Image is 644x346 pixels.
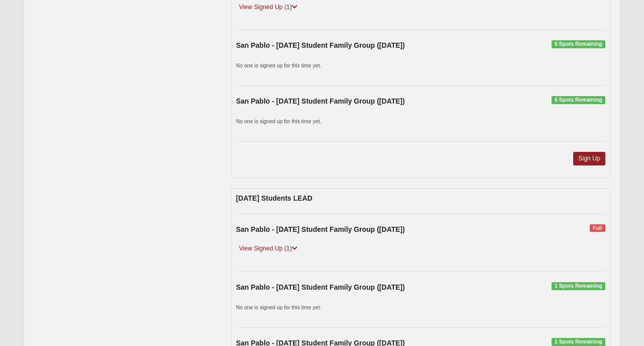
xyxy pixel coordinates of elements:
strong: San Pablo - [DATE] Student Family Group ([DATE]) [236,225,405,233]
strong: San Pablo - [DATE] Student Family Group ([DATE]) [236,97,405,105]
small: No one is signed up for this time yet. [236,304,321,310]
small: No one is signed up for this time yet. [236,62,321,68]
a: Sign Up [573,152,605,165]
small: No one is signed up for this time yet. [236,118,321,124]
span: 1 Spots Remaining [552,338,605,346]
strong: San Pablo - [DATE] Student Family Group ([DATE]) [236,283,405,291]
strong: San Pablo - [DATE] Student Family Group ([DATE]) [236,41,405,49]
span: 6 Spots Remaining [552,40,605,48]
a: View Signed Up (1) [236,2,300,13]
span: 6 Spots Remaining [552,96,605,104]
strong: [DATE] Students LEAD [236,194,312,202]
a: View Signed Up (1) [236,243,300,254]
span: Full [590,224,605,232]
span: 1 Spots Remaining [552,282,605,290]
